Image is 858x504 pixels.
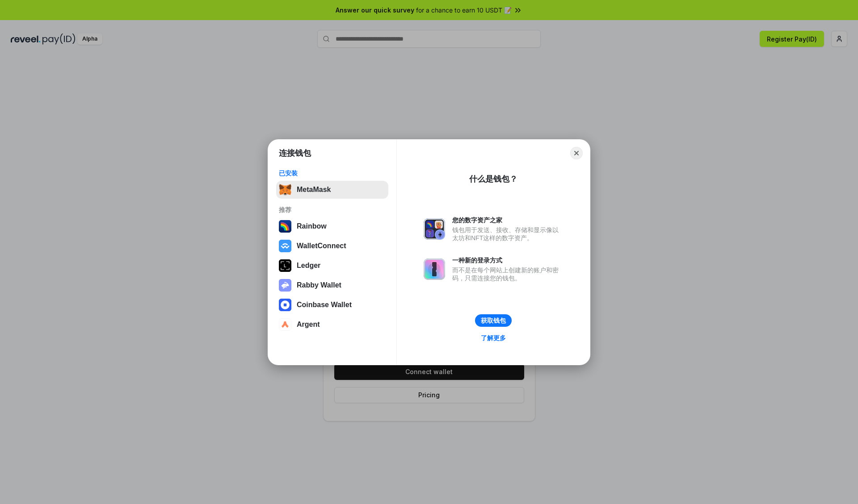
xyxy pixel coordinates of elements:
[424,258,445,280] img: svg+xml,%3Csvg%20xmlns%3D%22http%3A%2F%2Fwww.w3.org%2F2000%2Fsvg%22%20fill%3D%22none%22%20viewBox...
[452,216,563,224] div: 您的数字资产之家
[297,262,320,270] div: Ledger
[279,240,291,252] img: svg+xml,%3Csvg%20width%3D%2228%22%20height%3D%2228%22%20viewBox%3D%220%200%2028%2028%22%20fill%3D...
[452,226,563,242] div: 钱包用于发送、接收、存储和显示像以太坊和NFT这样的数字资产。
[276,217,388,235] button: Rainbow
[279,206,386,214] div: 推荐
[276,296,388,314] button: Coinbase Wallet
[481,317,506,325] div: 获取钱包
[297,301,352,309] div: Coinbase Wallet
[279,169,386,177] div: 已安装
[452,266,563,282] div: 而不是在每个网站上创建新的账户和密码，只需连接您的钱包。
[279,279,291,292] img: svg+xml,%3Csvg%20xmlns%3D%22http%3A%2F%2Fwww.w3.org%2F2000%2Fsvg%22%20fill%3D%22none%22%20viewBox...
[452,256,563,264] div: 一种新的登录方式
[279,220,291,233] img: svg+xml,%3Csvg%20width%3D%22120%22%20height%3D%22120%22%20viewBox%3D%220%200%20120%20120%22%20fil...
[279,183,291,196] img: svg+xml,%3Csvg%20fill%3D%22none%22%20height%3D%2233%22%20viewBox%3D%220%200%2035%2033%22%20width%...
[297,321,320,329] div: Argent
[276,276,388,294] button: Rabby Wallet
[279,148,311,158] h1: 连接钱包
[469,174,517,184] div: 什么是钱包？
[570,147,583,159] button: Close
[279,259,291,272] img: svg+xml,%3Csvg%20xmlns%3D%22http%3A%2F%2Fwww.w3.org%2F2000%2Fsvg%22%20width%3D%2228%22%20height%3...
[481,334,506,342] div: 了解更多
[297,222,327,230] div: Rainbow
[297,242,346,250] div: WalletConnect
[279,299,291,311] img: svg+xml,%3Csvg%20width%3D%2228%22%20height%3D%2228%22%20viewBox%3D%220%200%2028%2028%22%20fill%3D...
[475,332,511,344] a: 了解更多
[276,181,388,199] button: MetaMask
[424,218,445,240] img: svg+xml,%3Csvg%20xmlns%3D%22http%3A%2F%2Fwww.w3.org%2F2000%2Fsvg%22%20fill%3D%22none%22%20viewBox...
[276,237,388,255] button: WalletConnect
[297,281,341,289] div: Rabby Wallet
[276,316,388,333] button: Argent
[279,318,291,331] img: svg+xml,%3Csvg%20width%3D%2228%22%20height%3D%2228%22%20viewBox%3D%220%200%2028%2028%22%20fill%3D...
[297,186,331,194] div: MetaMask
[475,314,512,327] button: 获取钱包
[276,257,388,275] button: Ledger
